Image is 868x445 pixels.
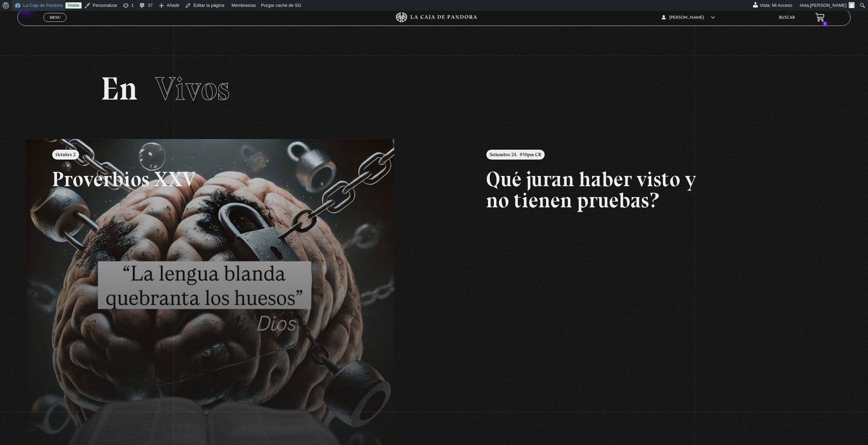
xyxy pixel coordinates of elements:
[65,2,82,9] a: Visible
[779,16,795,20] a: Buscar
[101,73,767,105] h2: En
[49,15,61,19] span: Menu
[47,21,63,26] span: Cerrar
[822,21,828,26] span: 1
[810,3,847,8] span: [PERSON_NAME]
[662,16,715,20] span: [PERSON_NAME]
[815,13,825,22] a: 1
[155,69,230,108] span: Vivos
